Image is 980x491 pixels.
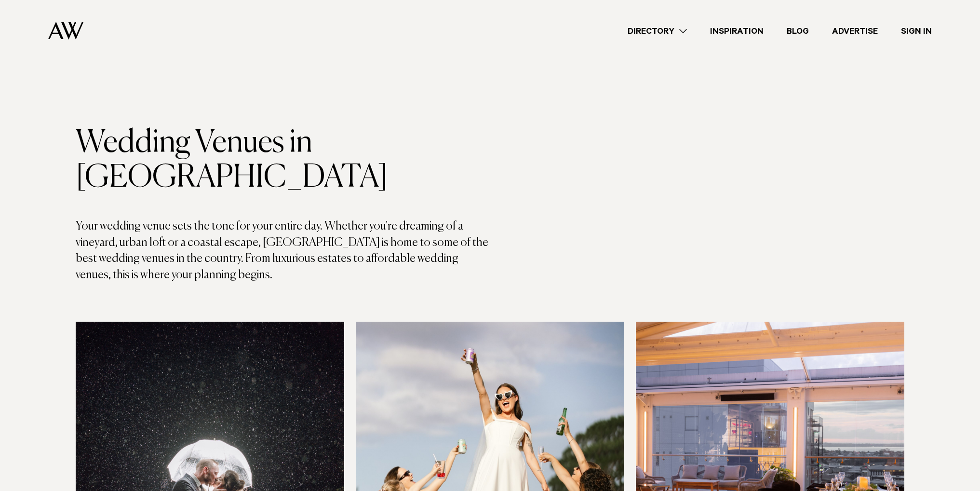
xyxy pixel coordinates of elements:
[775,25,820,38] a: Blog
[889,25,943,38] a: Sign In
[820,25,889,38] a: Advertise
[48,22,83,40] img: Auckland Weddings Logo
[698,25,775,38] a: Inspiration
[616,25,698,38] a: Directory
[76,218,490,283] p: Your wedding venue sets the tone for your entire day. Whether you're dreaming of a vineyard, urba...
[76,126,490,195] h1: Wedding Venues in [GEOGRAPHIC_DATA]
